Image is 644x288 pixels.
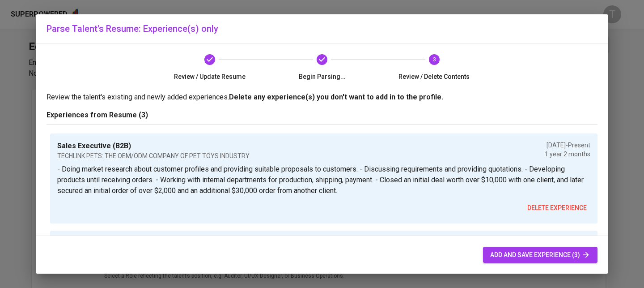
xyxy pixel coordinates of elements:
[432,56,436,63] text: 3
[270,72,375,81] span: Begin Parsing...
[490,249,590,261] span: add and save experience (3)
[524,200,590,216] button: delete experience
[545,150,590,159] p: 1 year 2 months
[157,72,263,81] span: Review / Update Resume
[57,164,590,196] p: - Doing market research about customer profiles and providing suitable proposals to customers. - ...
[57,141,250,151] p: Sales Executive (B2B)
[229,93,443,101] b: Delete any experience(s) you don't want to add in to the profile.
[47,21,597,36] h6: Parse Talent's Resume: Experience(s) only
[57,151,250,160] p: TECHLINK PETS: THE OEM/ODM COMPANY OF PET TOYS INDUSTRY
[545,141,590,150] p: [DATE] - Present
[483,247,597,263] button: add and save experience (3)
[47,92,597,103] p: Review the talent's existing and newly added experiences.
[527,202,587,214] span: delete experience
[381,72,487,81] span: Review / Delete Contents
[47,110,597,120] p: Experiences from Resume (3)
